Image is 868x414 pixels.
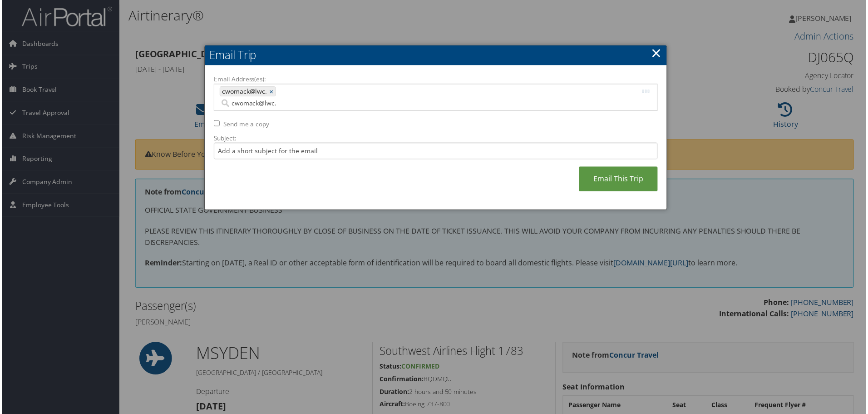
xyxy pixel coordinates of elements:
a: Email This Trip [580,167,659,192]
span: cwomack@lwc. [219,87,266,96]
input: Add a short subject for the email [213,143,659,160]
img: ajax-loader.gif [643,89,651,94]
label: Subject: [213,134,659,143]
input: Email address (Separate multiple email addresses with commas) [219,99,595,108]
label: Email Address(es): [213,75,659,84]
label: Send me a copy [222,120,269,129]
a: × [269,87,275,96]
a: × [652,44,663,62]
h2: Email Trip [204,45,668,65]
